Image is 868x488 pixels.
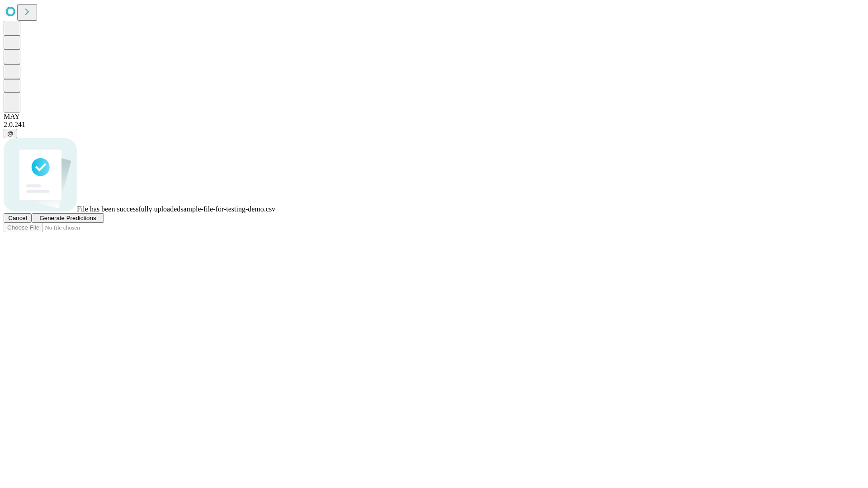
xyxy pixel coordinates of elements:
span: Generate Predictions [39,215,96,221]
span: sample-file-for-testing-demo.csv [180,205,275,213]
div: MAY [4,113,864,121]
span: Cancel [8,215,27,221]
button: @ [4,129,17,138]
button: Cancel [4,213,32,223]
span: @ [7,130,14,137]
div: 2.0.241 [4,121,864,129]
button: Generate Predictions [32,213,104,223]
span: File has been successfully uploaded [77,205,180,213]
